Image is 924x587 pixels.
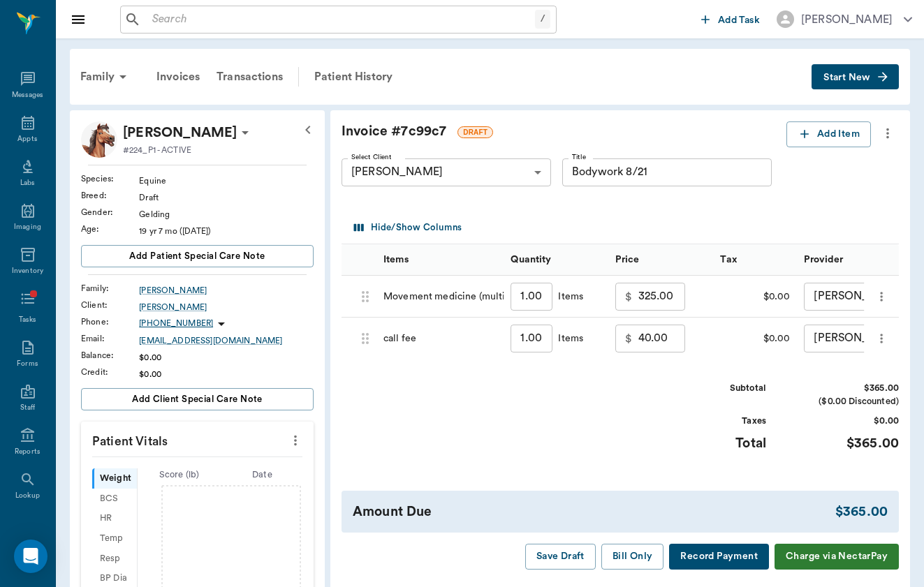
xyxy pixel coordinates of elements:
div: Gender : [81,206,139,218]
div: Phone : [81,315,139,328]
div: Taxes [661,415,766,428]
div: ($0.00 Discounted) [794,395,899,408]
div: Invoice # 7c99c7 [342,121,786,142]
label: Title [572,152,586,162]
div: Provider [797,244,924,276]
button: Select columns [351,217,465,239]
div: Email : [81,332,139,345]
p: Patient Vitals [81,422,314,456]
div: Resp [92,549,137,569]
button: Bill Only [601,544,664,570]
div: Items [552,290,583,304]
button: Add Task [696,6,765,32]
button: Add Item [786,121,871,147]
span: DRAFT [458,127,492,138]
div: Weight [92,468,137,489]
div: [PERSON_NAME] [342,158,551,186]
div: Quantity [511,240,551,279]
div: Open Intercom Messenger [14,540,47,573]
input: 0.00 [638,283,686,311]
a: Invoices [148,60,208,94]
div: Client : [81,299,139,311]
div: Amount Due [353,502,835,522]
div: Family [72,60,140,94]
div: Staff [20,403,35,413]
div: Imaging [14,222,41,232]
label: Select Client [351,152,391,162]
div: [PERSON_NAME] [804,283,911,311]
img: Profile Image [81,121,117,158]
p: [PHONE_NUMBER] [139,318,213,329]
button: Save Draft [525,544,596,570]
div: Messages [12,90,44,101]
button: more [871,285,892,309]
span: Add patient Special Care Note [129,248,265,264]
div: $365.00 [835,502,888,522]
div: Tasks [19,315,36,325]
button: message [696,328,703,349]
div: Date [221,468,304,482]
p: $ [625,330,632,347]
div: Temp [92,528,137,549]
div: Forms [17,359,38,369]
div: Inventory [12,266,43,276]
div: Age : [81,223,139,235]
div: $365.00 [794,382,899,395]
div: Subtotal [661,382,766,395]
div: Price [615,240,639,279]
div: Total [661,433,766,454]
div: $365.00 [794,433,899,454]
button: Add patient Special Care Note [81,245,314,267]
div: Tax [720,240,736,279]
div: Movement medicine (multiple treatment option_ [376,276,504,318]
div: Items [383,240,409,279]
button: more [871,327,892,350]
div: Credit : [81,366,139,378]
button: Close drawer [64,6,92,34]
div: Appts [17,134,37,144]
div: Lance RATHMANN [123,121,237,144]
a: Transactions [208,60,291,94]
div: $0.00 [713,276,797,318]
div: Balance : [81,349,139,362]
div: call fee [376,318,504,359]
button: more [284,429,307,452]
div: [PERSON_NAME] [801,11,893,28]
p: $ [625,288,632,305]
div: Lookup [15,491,40,501]
p: [PERSON_NAME] [123,121,237,144]
div: Provider [804,240,843,279]
button: more [877,121,899,145]
span: Add client Special Care Note [132,392,263,407]
div: Tax [713,244,797,276]
a: [PERSON_NAME] [139,301,314,313]
div: Price [608,244,713,276]
div: Breed : [81,189,139,202]
div: 19 yr 7 mo ([DATE]) [139,225,314,237]
a: [EMAIL_ADDRESS][DOMAIN_NAME] [139,334,314,347]
button: [PERSON_NAME] [765,6,923,32]
div: Equine [139,174,314,187]
div: Items [376,244,504,276]
button: Start New [812,64,899,90]
div: Reports [15,447,41,457]
div: Draft [139,191,314,204]
div: $0.00 [139,368,314,380]
div: Items [552,332,583,345]
div: $0.00 [139,351,314,364]
div: Labs [20,178,35,188]
p: #224_P1 - ACTIVE [123,144,191,156]
div: Family : [81,282,139,295]
div: Species : [81,172,139,185]
input: Search [147,10,535,29]
div: $0.00 [794,415,899,428]
a: [PERSON_NAME] [139,284,314,297]
button: Add client Special Care Note [81,388,314,410]
div: [PERSON_NAME] [804,325,911,352]
button: Charge via NectarPay [775,544,899,570]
